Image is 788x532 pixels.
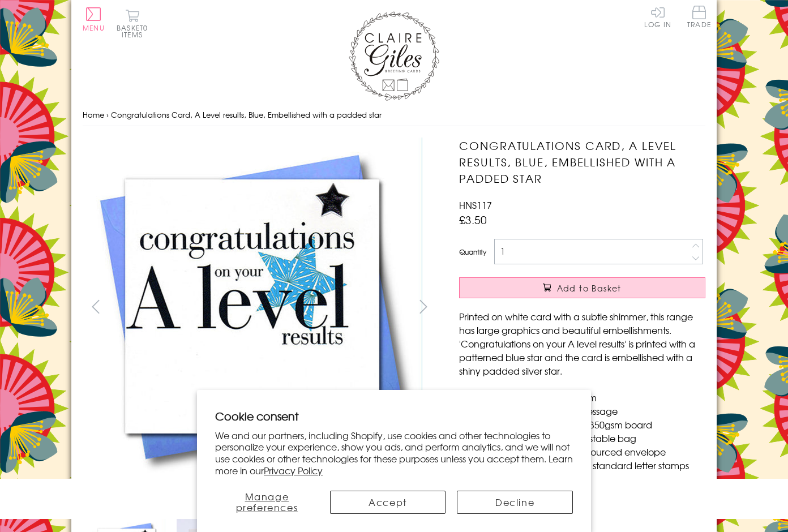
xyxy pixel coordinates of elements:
button: Menu [83,7,105,31]
h2: Cookie consent [215,408,573,424]
span: Congratulations Card, A Level results, Blue, Embellished with a padded star [111,109,382,120]
img: Claire Giles Greetings Cards [349,11,439,101]
nav: breadcrumbs [83,104,705,127]
a: Log In [644,6,671,28]
img: Congratulations Card, A Level results, Blue, Embellished with a padded star [436,138,776,477]
span: Trade [687,6,711,28]
span: Manage preferences [236,490,298,514]
span: › [106,109,109,120]
span: Menu [83,23,105,33]
button: next [411,294,436,319]
span: £3.50 [459,212,487,228]
a: Privacy Policy [264,464,323,477]
a: Trade [687,6,711,30]
span: HNS117 [459,198,492,212]
button: Basket0 items [117,9,148,38]
button: Manage preferences [215,491,319,514]
button: prev [83,294,108,319]
p: We and our partners, including Shopify, use cookies and other technologies to personalize your ex... [215,430,573,477]
h1: Congratulations Card, A Level results, Blue, Embellished with a padded star [459,138,705,186]
span: 0 items [122,23,148,40]
p: Printed on white card with a subtle shimmer, this range has large graphics and beautiful embellis... [459,310,705,377]
label: Quantity [459,247,486,257]
button: Accept [330,491,446,514]
a: Home [83,109,104,120]
button: Decline [457,491,573,514]
button: Add to Basket [459,277,705,298]
span: Add to Basket [557,282,622,294]
img: Congratulations Card, A Level results, Blue, Embellished with a padded star [83,138,422,477]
